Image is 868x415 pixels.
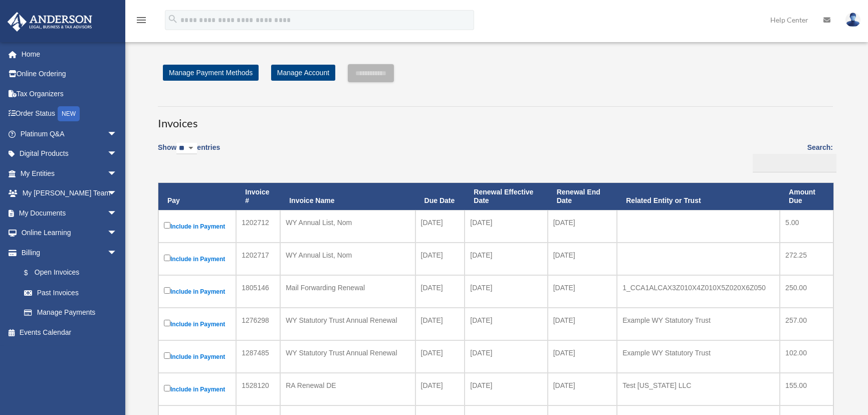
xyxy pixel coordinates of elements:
td: [DATE] [548,308,617,340]
td: [DATE] [415,308,465,340]
td: [DATE] [465,308,547,340]
td: [DATE] [415,243,465,275]
td: [DATE] [415,210,465,243]
td: 1202717 [236,243,280,275]
img: User Pic [845,13,860,27]
th: Related Entity or Trust: activate to sort column ascending [617,183,780,210]
td: Example WY Statutory Trust [617,340,780,373]
th: Renewal Effective Date: activate to sort column ascending [465,183,547,210]
label: Include in Payment [164,253,231,265]
span: arrow_drop_down [107,223,127,244]
td: [DATE] [548,243,617,275]
td: 1202712 [236,210,280,243]
td: 155.00 [780,373,833,405]
a: $Open Invoices [14,263,122,283]
th: Renewal End Date: activate to sort column ascending [548,183,617,210]
div: WY Statutory Trust Annual Renewal [286,313,409,327]
td: Test [US_STATE] LLC [617,373,780,405]
td: 257.00 [780,308,833,340]
td: 1287485 [236,340,280,373]
input: Include in Payment [164,287,170,294]
td: [DATE] [465,373,547,405]
div: WY Annual List, Nom [286,216,409,230]
a: Online Ordering [7,64,132,84]
a: My Entitiesarrow_drop_down [7,163,132,183]
input: Search: [753,154,836,173]
a: Events Calendar [7,322,132,342]
th: Due Date: activate to sort column ascending [415,183,465,210]
td: [DATE] [465,243,547,275]
input: Include in Payment [164,255,170,261]
th: Invoice #: activate to sort column ascending [236,183,280,210]
div: RA Renewal DE [286,378,409,392]
td: 1805146 [236,275,280,308]
a: Order StatusNEW [7,104,132,124]
input: Include in Payment [164,385,170,391]
td: 1528120 [236,373,280,405]
label: Include in Payment [164,318,231,330]
i: search [167,14,178,25]
a: Manage Account [271,65,335,81]
i: menu [135,14,147,26]
a: Manage Payment Methods [163,65,259,81]
h3: Invoices [158,106,833,131]
a: Past Invoices [14,283,127,303]
td: [DATE] [548,210,617,243]
td: 272.25 [780,243,833,275]
td: 1_CCA1ALCAX3Z010X4Z010X5Z020X6Z050 [617,275,780,308]
td: [DATE] [465,210,547,243]
a: Home [7,44,132,64]
input: Include in Payment [164,222,170,229]
td: 1276298 [236,308,280,340]
a: Platinum Q&Aarrow_drop_down [7,124,132,144]
td: [DATE] [548,340,617,373]
label: Include in Payment [164,350,231,363]
label: Search: [749,141,833,172]
img: Anderson Advisors Platinum Portal [5,12,95,32]
td: [DATE] [465,340,547,373]
span: arrow_drop_down [107,144,127,164]
td: [DATE] [548,373,617,405]
th: Invoice Name: activate to sort column ascending [280,183,415,210]
a: Manage Payments [14,303,127,323]
div: Mail Forwarding Renewal [286,281,409,295]
td: [DATE] [548,275,617,308]
div: WY Statutory Trust Annual Renewal [286,346,409,360]
label: Include in Payment [164,383,231,395]
span: $ [30,267,35,279]
a: My [PERSON_NAME] Teamarrow_drop_down [7,183,132,203]
span: arrow_drop_down [107,183,127,204]
div: NEW [58,106,80,121]
th: Amount Due: activate to sort column ascending [780,183,833,210]
td: [DATE] [415,340,465,373]
th: Pay: activate to sort column descending [158,183,236,210]
td: 5.00 [780,210,833,243]
td: [DATE] [415,275,465,308]
td: Example WY Statutory Trust [617,308,780,340]
label: Show entries [158,141,220,164]
input: Include in Payment [164,320,170,326]
td: 250.00 [780,275,833,308]
a: menu [135,18,147,26]
label: Include in Payment [164,220,231,233]
td: 102.00 [780,340,833,373]
span: arrow_drop_down [107,124,127,144]
a: My Documentsarrow_drop_down [7,203,132,223]
span: arrow_drop_down [107,243,127,263]
a: Digital Productsarrow_drop_down [7,144,132,164]
div: WY Annual List, Nom [286,248,409,262]
a: Online Learningarrow_drop_down [7,223,132,243]
label: Include in Payment [164,285,231,298]
span: arrow_drop_down [107,203,127,224]
a: Tax Organizers [7,84,132,104]
td: [DATE] [465,275,547,308]
select: Showentries [176,143,197,154]
a: Billingarrow_drop_down [7,243,127,263]
span: arrow_drop_down [107,163,127,184]
input: Include in Payment [164,352,170,359]
td: [DATE] [415,373,465,405]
